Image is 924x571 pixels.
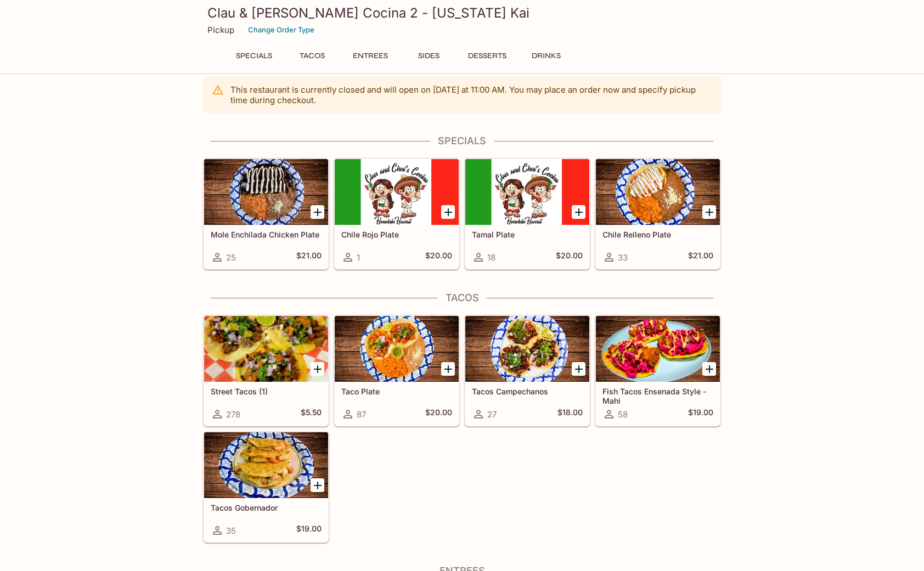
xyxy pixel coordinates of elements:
a: Chile Relleno Plate33$21.00 [595,159,720,269]
div: Mole Enchilada Chicken Plate [204,159,328,225]
div: Chile Rojo Plate [335,159,459,225]
div: Street Tacos (1) [204,316,328,382]
button: Sides [404,48,453,64]
a: Taco Plate87$20.00 [334,315,459,426]
button: Add Chile Relleno Plate [702,205,716,219]
span: 33 [618,252,628,263]
span: 18 [487,252,495,263]
h4: Specials [203,135,721,147]
button: Specials [229,48,279,64]
span: 27 [487,409,497,420]
h5: Street Tacos (1) [211,387,322,396]
h5: Tamal Plate [472,230,583,239]
a: Mole Enchilada Chicken Plate25$21.00 [204,159,329,269]
h5: $20.00 [425,251,452,264]
h5: Tacos Gobernador [211,503,322,512]
button: Add Tamal Plate [572,205,585,219]
h5: Mole Enchilada Chicken Plate [211,230,322,239]
span: 278 [226,409,240,420]
span: 25 [226,252,236,263]
h5: $5.50 [301,408,322,421]
h5: $21.00 [296,251,322,264]
h5: Tacos Campechanos [472,387,583,396]
div: Fish Tacos Ensenada Style - Mahi [596,316,720,382]
h4: Tacos [203,292,721,304]
button: Desserts [462,48,512,64]
a: Street Tacos (1)278$5.50 [204,315,329,426]
h5: Taco Plate [341,387,452,396]
a: Tacos Gobernador35$19.00 [204,432,329,542]
h5: $21.00 [688,251,713,264]
h5: Fish Tacos Ensenada Style - Mahi [602,387,713,405]
button: Add Fish Tacos Ensenada Style - Mahi [702,362,716,376]
button: Tacos [288,48,337,64]
button: Change Order Type [243,21,319,38]
h5: $19.00 [688,408,713,421]
button: Add Chile Rojo Plate [441,205,455,219]
button: Add Taco Plate [441,362,455,376]
button: Add Tacos Gobernador [311,478,324,492]
h5: Chile Relleno Plate [602,230,713,239]
h5: Chile Rojo Plate [341,230,452,239]
div: Taco Plate [335,316,459,382]
a: Fish Tacos Ensenada Style - Mahi58$19.00 [595,315,720,426]
span: 58 [618,409,628,420]
span: 1 [357,252,360,263]
h5: $20.00 [425,408,452,421]
button: Entrees [346,48,395,64]
button: Drinks [521,48,571,64]
button: Add Mole Enchilada Chicken Plate [311,205,324,219]
h5: $19.00 [296,524,322,537]
p: This restaurant is currently closed and will open on [DATE] at 11:00 AM . You may place an order ... [230,84,712,105]
a: Chile Rojo Plate1$20.00 [334,159,459,269]
button: Add Tacos Campechanos [572,362,585,376]
div: Tamal Plate [465,159,589,225]
a: Tamal Plate18$20.00 [465,159,590,269]
a: Tacos Campechanos27$18.00 [465,315,590,426]
div: Tacos Campechanos [465,316,589,382]
span: 35 [226,525,236,536]
button: Add Street Tacos (1) [311,362,324,376]
h5: $18.00 [557,408,583,421]
h3: Clau & [PERSON_NAME] Cocina 2 - [US_STATE] Kai [207,4,717,21]
span: 87 [357,409,366,420]
p: Pickup [207,25,234,35]
div: Chile Relleno Plate [596,159,720,225]
h5: $20.00 [556,251,583,264]
div: Tacos Gobernador [204,432,328,498]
